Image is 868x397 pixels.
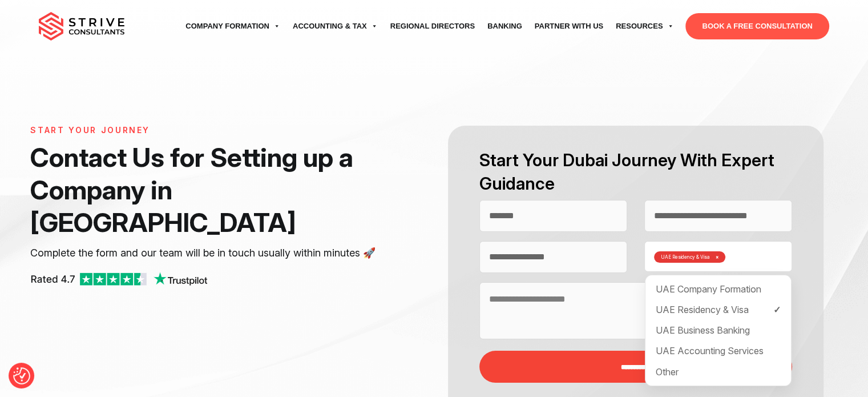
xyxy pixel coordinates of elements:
[13,367,30,384] button: Consent Preferences
[286,10,384,42] a: Accounting & Tax
[609,10,680,42] a: Resources
[649,279,788,299] div: UAE Company Formation
[481,10,528,42] a: Banking
[30,244,377,262] p: Complete the form and our team will be in touch usually within minutes 🚀
[649,340,788,361] div: UAE Accounting Services
[716,255,718,259] button: Remove UAE Residency & Visa
[479,149,792,195] h2: Start Your Dubai Journey With Expert Guidance
[685,13,829,39] a: BOOK A FREE CONSULTATION
[179,10,286,42] a: Company Formation
[30,141,377,239] h1: Contact Us for Setting up a Company in [GEOGRAPHIC_DATA]
[661,255,710,259] span: UAE Residency & Visa
[13,367,30,384] img: Revisit consent button
[649,320,788,340] div: UAE Business Banking
[528,10,609,42] a: Partner with Us
[384,10,481,42] a: Regional Directors
[30,126,377,135] h6: START YOUR JOURNEY
[649,362,788,382] div: Other
[39,12,124,41] img: main-logo.svg
[649,299,788,320] div: UAE Residency & Visa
